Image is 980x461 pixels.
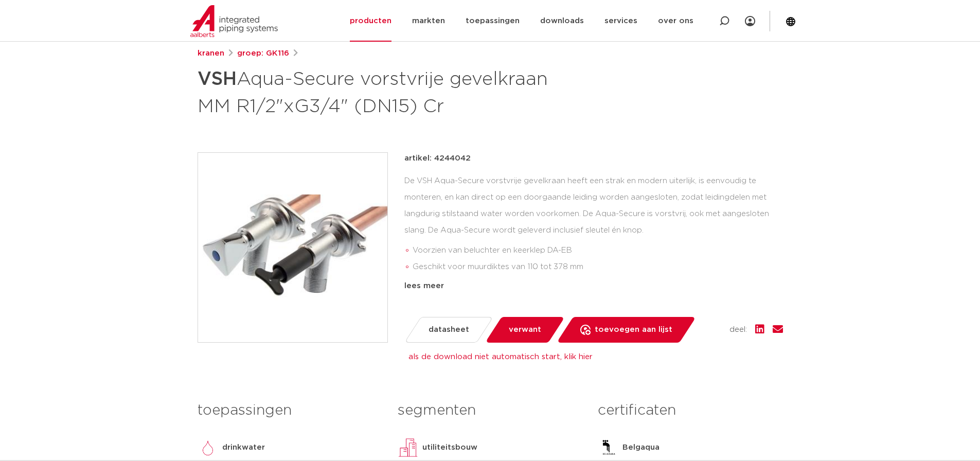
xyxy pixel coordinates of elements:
h3: toepassingen [198,400,382,421]
li: Geschikt voor muurdiktes van 110 tot 378 mm [413,259,783,275]
h3: segmenten [398,400,582,421]
div: lees meer [404,280,783,292]
div: De VSH Aqua-Secure vorstvrije gevelkraan heeft een strak en modern uiterlijk, is eenvoudig te mon... [404,173,783,276]
span: datasheet [429,322,469,338]
a: kranen [198,47,224,60]
span: deel: [729,324,747,336]
h3: certificaten [598,400,782,421]
a: groep: GK116 [237,47,289,60]
span: toevoegen aan lijst [595,322,672,338]
img: drinkwater [198,437,218,458]
li: Voorzien van beluchter en keerklep DA-EB [413,242,783,259]
p: Belgaqua [622,441,660,454]
p: utiliteitsbouw [422,441,477,454]
span: verwant [509,322,541,338]
h1: Aqua-Secure vorstvrije gevelkraan MM R1/2"xG3/4" (DN15) Cr [198,64,584,119]
a: als de download niet automatisch start, klik hier [408,353,593,361]
p: drinkwater [222,441,265,454]
a: datasheet [404,317,493,343]
img: Belgaqua [598,437,618,458]
img: utiliteitsbouw [398,437,418,458]
p: artikel: 4244042 [404,152,471,165]
strong: VSH [198,70,237,88]
img: Product Image for VSH Aqua-Secure vorstvrije gevelkraan MM R1/2"xG3/4" (DN15) Cr [198,153,387,342]
a: verwant [485,317,564,343]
